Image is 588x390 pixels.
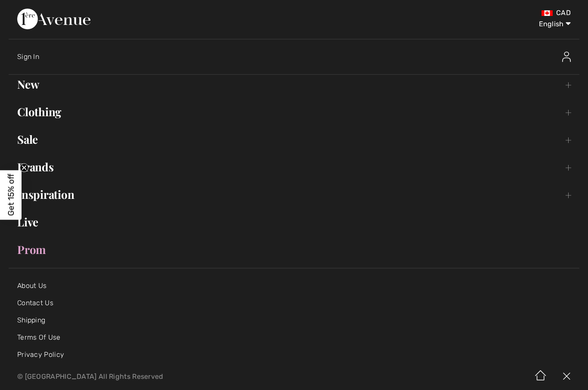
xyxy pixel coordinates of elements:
[9,75,579,94] a: New
[20,164,28,172] button: Close teaser
[9,240,579,259] a: Prom
[9,185,579,204] a: Inspiration
[528,363,554,390] img: Home
[9,130,579,149] a: Sale
[345,9,571,17] div: CAD
[6,174,16,216] span: Get 15% off
[17,43,579,71] a: Sign InSign In
[17,333,61,341] a: Terms Of Use
[9,102,579,121] a: Clothing
[17,282,46,290] a: About Us
[17,9,90,29] img: 1ère Avenue
[562,52,571,62] img: Sign In
[554,363,579,390] img: X
[21,6,39,14] span: Chat
[17,299,53,307] a: Contact Us
[17,316,45,324] a: Shipping
[9,213,579,232] a: Live
[17,374,345,380] p: © [GEOGRAPHIC_DATA] All Rights Reserved
[9,158,579,176] a: Brands
[17,53,39,61] span: Sign In
[17,350,64,359] a: Privacy Policy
